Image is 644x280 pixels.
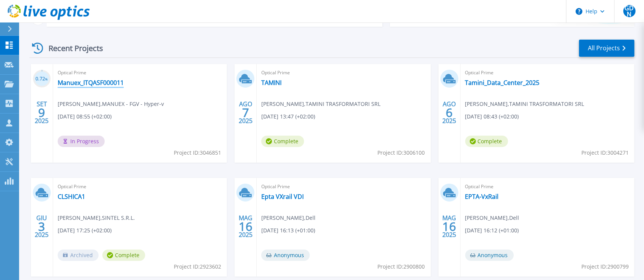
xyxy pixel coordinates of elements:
[58,250,99,261] span: Archived
[261,79,282,86] a: TAMINI
[261,182,426,191] span: Optical Prime
[58,226,112,235] span: [DATE] 17:25 (+02:00)
[465,250,514,261] span: Anonymous
[261,250,310,261] span: Anonymous
[239,223,252,230] span: 16
[261,69,426,77] span: Optical Prime
[58,112,112,121] span: [DATE] 08:55 (+02:00)
[442,223,456,230] span: 16
[238,213,253,240] div: MAG 2025
[58,100,164,108] span: [PERSON_NAME] , MANUEX - FGV - Hyper-v
[58,69,222,77] span: Optical Prime
[465,112,519,121] span: [DATE] 08:43 (+02:00)
[378,149,425,157] span: Project ID: 3006100
[465,79,540,86] a: Tamini_Data_Center_2025
[34,213,49,240] div: GIU 2025
[238,99,253,126] div: AGO 2025
[378,262,425,271] span: Project ID: 2900800
[102,250,145,261] span: Complete
[261,112,315,121] span: [DATE] 13:47 (+02:00)
[58,182,222,191] span: Optical Prime
[58,79,124,86] a: Manuex_ITQASF000011
[38,223,45,230] span: 3
[465,136,508,147] span: Complete
[38,109,45,116] span: 9
[623,5,636,17] span: GDN
[58,136,105,147] span: In Progress
[34,99,49,126] div: SET 2025
[446,109,453,116] span: 6
[174,149,221,157] span: Project ID: 3046851
[465,182,630,191] span: Optical Prime
[174,262,221,271] span: Project ID: 2923602
[465,193,499,200] a: EPTA-VxRail
[581,149,629,157] span: Project ID: 3004271
[261,100,380,108] span: [PERSON_NAME] , TAMINI TRASFORMATORI SRL
[58,214,135,222] span: [PERSON_NAME] , SINTEL S.R.L.
[465,214,519,222] span: [PERSON_NAME] , Dell
[45,77,48,81] span: %
[581,262,629,271] span: Project ID: 2900799
[465,226,519,235] span: [DATE] 16:12 (+01:00)
[242,109,249,116] span: 7
[58,193,85,200] a: CLSHICA1
[465,100,584,108] span: [PERSON_NAME] , TAMINI TRASFORMATORI SRL
[442,99,456,126] div: AGO 2025
[33,75,51,83] h3: 0.72
[465,69,630,77] span: Optical Prime
[261,226,315,235] span: [DATE] 16:13 (+01:00)
[261,214,316,222] span: [PERSON_NAME] , Dell
[261,193,304,200] a: Epta VXrail VDI
[29,39,113,58] div: Recent Projects
[579,40,634,57] a: All Projects
[442,213,456,240] div: MAG 2025
[261,136,304,147] span: Complete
